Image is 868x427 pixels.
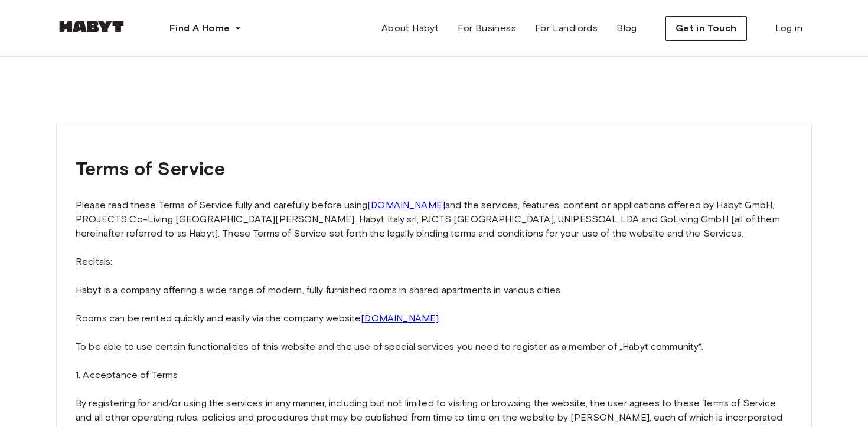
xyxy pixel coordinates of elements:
span: For Business [458,21,516,35]
a: For Business [448,17,526,40]
span: Find A Home [169,21,230,35]
img: Habyt [56,21,127,32]
button: Find A Home [160,17,251,40]
a: About Habyt [372,17,448,40]
h1: Terms of Service [76,155,792,183]
a: Log in [766,17,812,40]
span: Blog [616,21,637,35]
a: Blog [607,17,647,40]
button: Get in Touch [665,16,747,41]
a: [DOMAIN_NAME] [367,199,445,211]
span: Log in [775,21,802,35]
a: For Landlords [526,17,607,40]
span: Get in Touch [676,21,737,35]
span: For Landlords [535,21,598,35]
span: About Habyt [381,21,439,35]
a: [DOMAIN_NAME] [361,313,439,324]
